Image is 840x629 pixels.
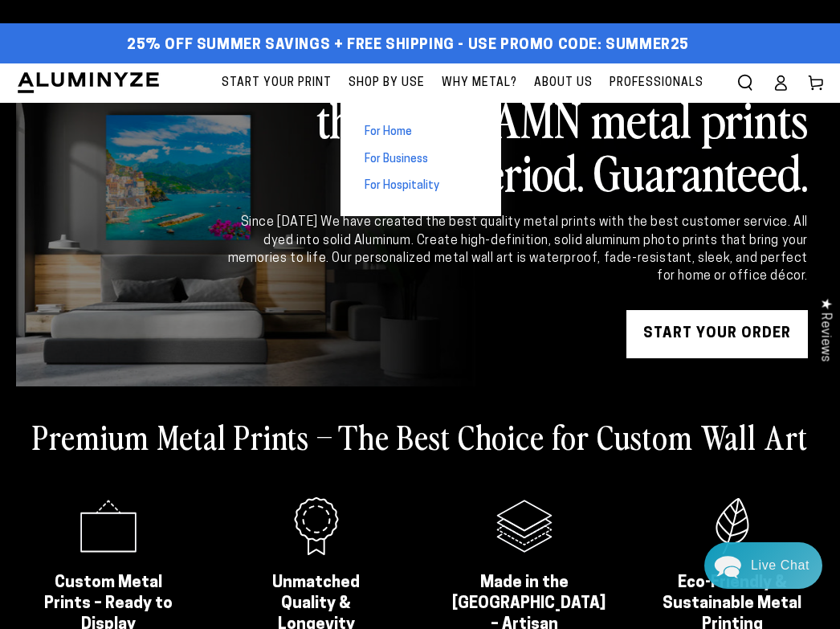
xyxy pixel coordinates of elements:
span: Shop By Use [349,73,425,93]
h2: Premium Metal Prints – The Best Choice for Custom Wall Art [32,415,808,457]
a: For Business [340,146,501,174]
span: Start Your Print [222,73,332,93]
summary: Search our site [728,65,763,100]
span: For Business [365,152,428,168]
span: For Hospitality [365,178,439,194]
h2: the best DAMN metal prints Period. Guaranteed. [225,92,808,198]
span: Why Metal? [442,73,517,93]
a: Shop By Use [340,63,433,103]
a: For Hospitality [340,173,501,200]
div: Chat widget toggle [704,542,822,589]
span: For Home [365,125,412,141]
a: About Us [526,63,601,103]
a: Why Metal? [434,63,525,103]
a: Start Your Print [214,63,340,103]
a: Professionals [601,63,712,103]
a: For Home [340,119,501,146]
span: 25% off Summer Savings + Free Shipping - Use Promo Code: SUMMER25 [127,37,689,55]
div: Click to open Judge.me floating reviews tab [809,285,840,374]
div: Since [DATE] We have created the best quality metal prints with the best customer service. All dy... [225,214,808,286]
span: About Us [534,73,593,93]
a: START YOUR Order [626,310,808,358]
div: Contact Us Directly [751,542,809,589]
span: Professionals [610,73,703,93]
